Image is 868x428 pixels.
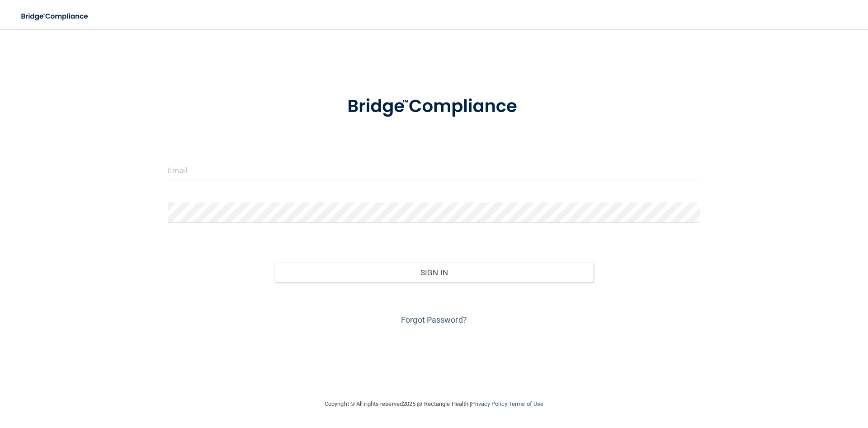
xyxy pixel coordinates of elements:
[269,390,599,419] div: Copyright © All rights reserved 2025 @ Rectangle Health | |
[471,400,507,407] a: Privacy Policy
[168,160,700,180] input: Email
[401,315,467,325] a: Forgot Password?
[14,7,97,26] img: bridge_compliance_login_screen.278c3ca4.svg
[509,400,543,407] a: Terms of Use
[329,83,539,130] img: bridge_compliance_login_screen.278c3ca4.svg
[274,263,594,282] button: Sign In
